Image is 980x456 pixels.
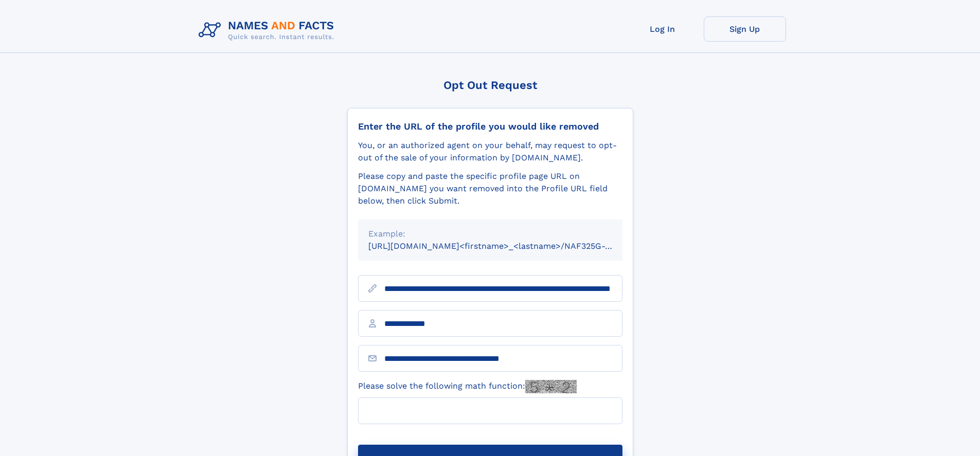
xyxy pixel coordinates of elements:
[358,380,577,393] label: Please solve the following math function:
[358,121,622,132] div: Enter the URL of the profile you would like removed
[368,228,612,240] div: Example:
[347,79,633,92] div: Opt Out Request
[358,139,622,164] div: You, or an authorized agent on your behalf, may request to opt-out of the sale of your informatio...
[621,16,704,42] a: Log In
[704,16,786,42] a: Sign Up
[358,170,622,207] div: Please copy and paste the specific profile page URL on [DOMAIN_NAME] you want removed into the Pr...
[368,241,642,251] small: [URL][DOMAIN_NAME]<firstname>_<lastname>/NAF325G-xxxxxxxx
[194,16,343,44] img: Logo Names and Facts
